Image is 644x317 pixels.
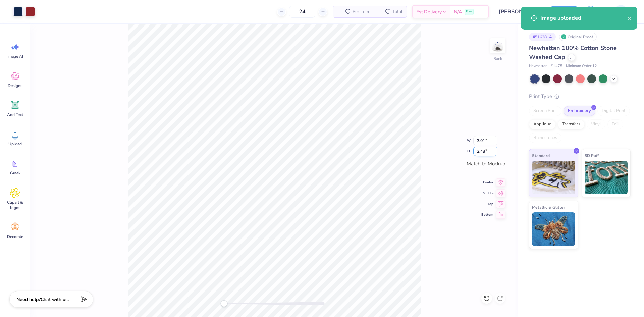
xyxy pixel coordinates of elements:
[481,191,493,196] span: Middle
[529,119,556,129] div: Applique
[41,296,69,303] span: Chat with us.
[8,83,22,88] span: Designs
[4,200,26,210] span: Clipart & logos
[597,106,630,116] div: Digital Print
[8,141,22,147] span: Upload
[551,63,562,69] span: # 1475
[540,14,627,22] div: Image uploaded
[7,112,23,117] span: Add Text
[563,106,595,116] div: Embroidery
[529,33,556,41] div: # 516281A
[532,161,575,194] img: Standard
[529,63,547,69] span: Newhattan
[558,119,585,129] div: Transfers
[10,170,20,176] span: Greek
[559,33,597,41] div: Original Proof
[7,234,23,240] span: Decorate
[585,161,628,194] img: 3D Puff
[627,14,632,22] button: close
[16,296,41,303] strong: Need help?
[289,6,315,18] input: – –
[607,119,623,129] div: Foil
[566,63,599,69] span: Minimum Order: 12 +
[585,152,599,159] span: 3D Puff
[587,119,605,129] div: Vinyl
[614,5,628,18] img: Jairo Laqui
[529,44,617,61] span: Newhattan 100% Cotton Stone Washed Cap
[494,5,543,18] input: Untitled Design
[532,212,575,246] img: Metallic & Glitter
[532,152,550,159] span: Standard
[493,56,502,62] div: Back
[466,9,472,14] span: Free
[481,212,493,217] span: Bottom
[529,93,631,100] div: Print Type
[454,8,462,15] span: N/A
[353,8,369,15] span: Per Item
[529,106,561,116] div: Screen Print
[221,300,227,307] div: Accessibility label
[605,5,631,18] a: JL
[491,39,504,52] img: Back
[529,133,561,143] div: Rhinestones
[481,180,493,185] span: Center
[7,54,23,59] span: Image AI
[532,204,565,211] span: Metallic & Glitter
[481,201,493,207] span: Top
[416,8,442,15] span: Est. Delivery
[392,8,402,15] span: Total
